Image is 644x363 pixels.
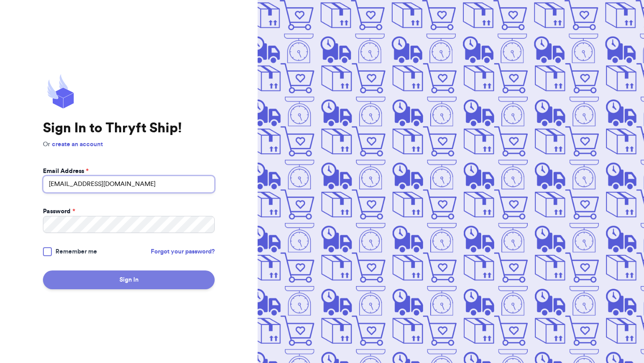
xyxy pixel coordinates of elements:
label: Email Address [43,167,89,176]
a: Forgot your password? [151,247,215,256]
label: Password [43,207,75,216]
span: Remember me [55,247,97,256]
button: Sign In [43,270,215,289]
p: Or [43,140,215,149]
a: create an account [52,141,103,148]
h1: Sign In to Thryft Ship! [43,120,215,136]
